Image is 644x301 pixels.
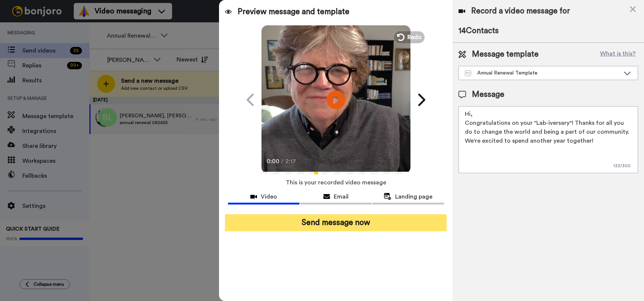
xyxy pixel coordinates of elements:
[459,106,638,173] textarea: Hi, Congratulations on your "Lab-iversary"! Thanks for all you do to change the world and being a...
[281,157,284,166] span: /
[285,157,298,166] span: 2:17
[286,174,386,191] span: This is your recorded video message
[267,157,280,166] span: 0:00
[598,49,638,60] button: What is this?
[472,89,504,100] span: Message
[334,192,349,201] span: Email
[465,70,471,76] img: Message-temps.svg
[261,192,277,201] span: Video
[472,49,539,60] span: Message template
[395,192,432,201] span: Landing page
[465,69,620,77] div: Annual Renewal Template
[225,214,447,231] button: Send message now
